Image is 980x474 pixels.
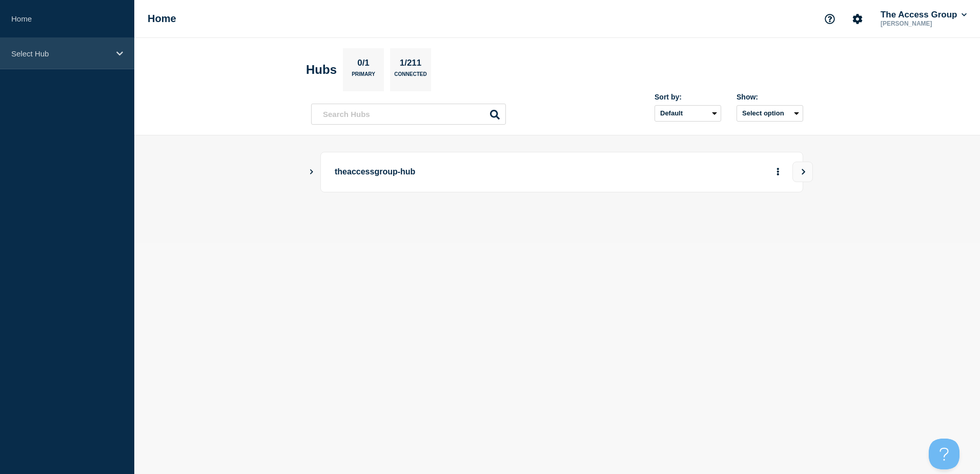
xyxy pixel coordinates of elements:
iframe: Help Scout Beacon - Open [929,439,959,469]
button: Account settings [847,8,868,30]
p: 0/1 [354,58,374,71]
button: Support [819,8,841,30]
div: Show: [737,93,803,101]
h1: Home [148,13,176,25]
div: Sort by: [655,93,721,101]
p: Select Hub [11,49,110,58]
select: Sort by [655,105,721,122]
button: More actions [771,163,785,182]
button: The Access Group [879,10,969,20]
button: View [792,162,813,182]
p: [PERSON_NAME] [879,20,969,27]
button: Show Connected Hubs [309,168,314,176]
p: theaccessgroup-hub [335,163,618,182]
h2: Hubs [306,63,337,77]
p: Connected [394,71,426,82]
p: Primary [352,71,375,82]
p: 1/211 [396,58,425,71]
button: Select option [737,105,803,122]
input: Search Hubs [311,104,506,125]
